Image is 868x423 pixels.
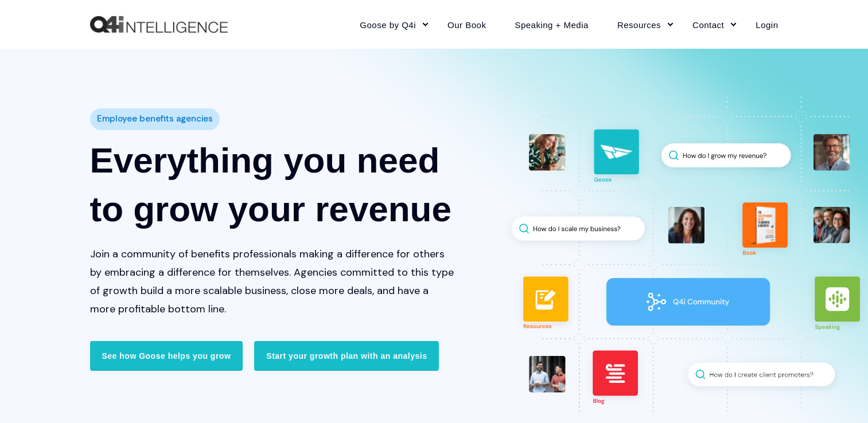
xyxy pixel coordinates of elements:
[90,245,455,318] p: Join a community of benefits professionals making a difference for others by embracing a differen...
[90,341,243,371] a: See how Goose helps you grow
[90,16,228,33] a: Back to Home
[90,136,455,233] h1: Everything you need to grow your revenue
[97,111,213,127] span: Employee benefits agencies
[254,341,439,371] a: Start your growth plan with an analysis
[90,16,228,33] img: Q4intelligence, LLC logo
